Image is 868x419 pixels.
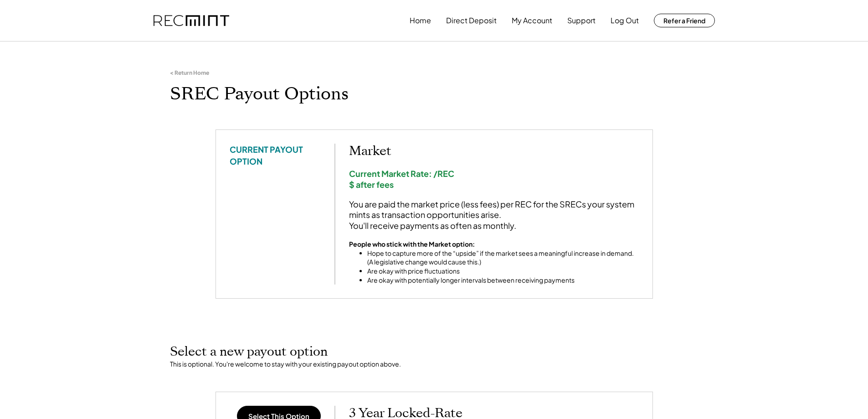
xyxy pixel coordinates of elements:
[154,15,229,26] img: recmint-logotype%403x.png
[512,11,552,30] button: My Account
[367,249,639,267] li: Hope to capture more of the “upside” if the market sees a meaningful increase in demand. (A legis...
[367,267,639,276] li: Are okay with price fluctuations
[349,240,475,248] strong: People who stick with the Market option:
[170,83,699,105] h1: SREC Payout Options
[170,344,699,360] h2: Select a new payout option
[349,199,639,231] div: You are paid the market price (less fees) per REC for the SRECs your system mints as transaction ...
[170,360,699,369] div: This is optional. You're welcome to stay with your existing payout option above.
[170,69,209,77] div: < Return Home
[230,144,321,166] div: CURRENT PAYOUT OPTION
[611,11,639,30] button: Log Out
[367,276,639,285] li: Are okay with potentially longer intervals between receiving payments
[654,14,715,27] button: Refer a Friend
[446,11,497,30] button: Direct Deposit
[349,144,639,159] h2: Market
[410,11,431,30] button: Home
[349,168,639,190] div: Current Market Rate: /REC $ after fees
[567,11,596,30] button: Support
